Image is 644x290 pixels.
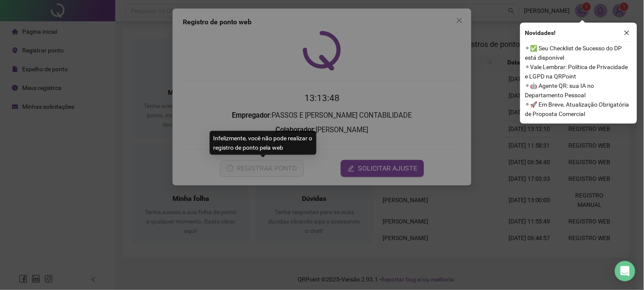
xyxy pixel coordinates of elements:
[525,43,632,62] span: ⚬ ✅ Seu Checklist de Sucesso do DP está disponível
[525,100,632,119] span: ⚬ 🚀 Em Breve, Atualização Obrigatória de Proposta Comercial
[210,131,316,155] div: Infelizmente, você não pode realizar o registro de ponto pela web
[525,28,556,38] span: Novidades !
[525,81,632,100] span: ⚬ 🤖 Agente QR: sua IA no Departamento Pessoal
[615,261,635,281] div: Open Intercom Messenger
[525,62,632,81] span: ⚬ Vale Lembrar: Política de Privacidade e LGPD na QRPoint
[624,30,630,36] span: close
